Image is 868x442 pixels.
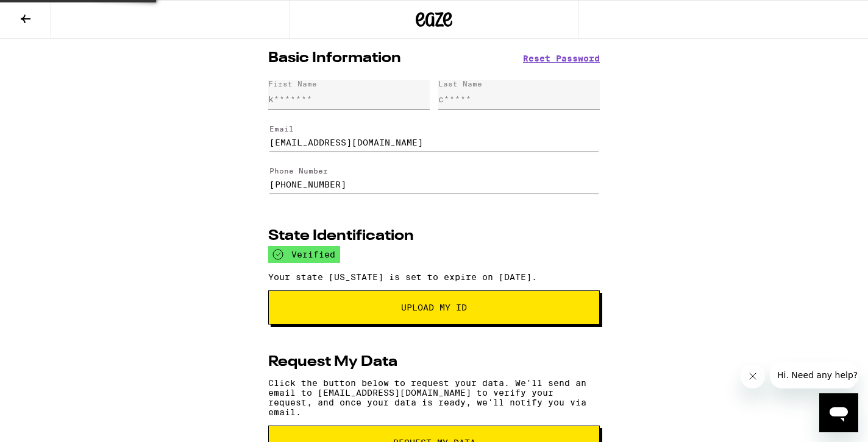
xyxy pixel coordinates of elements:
[268,51,401,66] h2: Basic Information
[268,80,317,88] div: First Name
[770,362,858,388] iframe: Message from company
[268,272,600,282] p: Your state [US_STATE] is set to expire on [DATE].
[268,355,397,370] h2: Request My Data
[268,246,340,263] div: verified
[401,303,467,312] span: Upload My ID
[268,378,600,417] p: Click the button below to request your data. We'll send an email to [EMAIL_ADDRESS][DOMAIN_NAME] ...
[268,114,600,156] form: Edit Email Address
[741,364,765,388] iframe: Close message
[523,54,600,63] button: Reset Password
[438,80,482,88] div: Last Name
[269,125,294,133] label: Email
[268,229,414,244] h2: State Identification
[268,156,600,199] form: Edit Phone Number
[269,167,328,175] label: Phone Number
[819,393,858,432] iframe: Button to launch messaging window
[268,290,600,324] button: Upload My ID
